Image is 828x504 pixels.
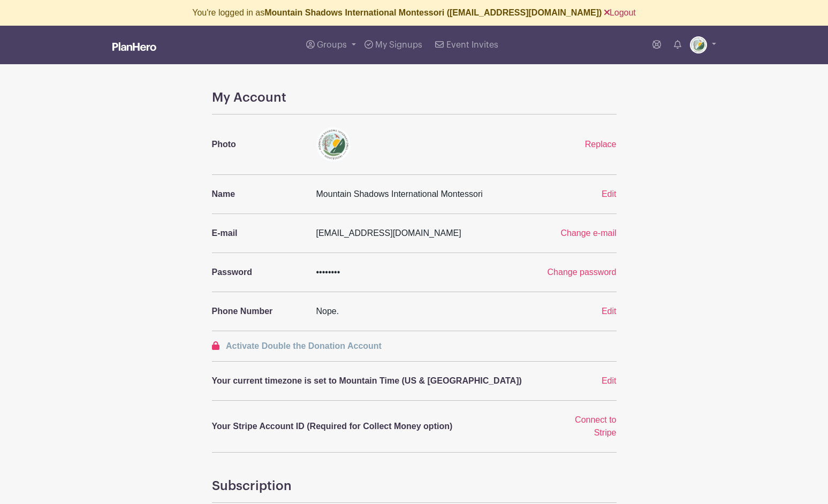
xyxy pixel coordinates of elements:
img: MSIM_LogoCircular.jpg [690,36,707,54]
a: Edit [602,376,617,385]
p: Your Stripe Account ID (Required for Collect Money option) [212,420,547,433]
img: MSIM_LogoCircular.jpg [316,127,351,162]
a: Connect to Stripe [575,415,616,437]
a: Replace [585,140,617,149]
a: Edit [602,307,617,316]
h4: Subscription [212,478,617,494]
span: My Signups [375,41,422,49]
h4: My Account [212,90,617,105]
a: Groups [302,26,360,64]
p: Your current timezone is set to Mountain Time (US & [GEOGRAPHIC_DATA]) [212,375,547,387]
a: Edit [602,189,617,198]
span: •••••••• [316,268,340,277]
a: Event Invites [431,26,502,64]
b: Mountain Shadows International Montessori ([EMAIL_ADDRESS][DOMAIN_NAME]) [264,8,602,17]
p: Name [212,188,303,201]
a: Logout [604,8,636,17]
a: Change e-mail [560,228,616,238]
p: Phone Number [212,305,303,318]
p: E-mail [212,227,303,240]
span: Groups [317,41,347,49]
span: Event Invites [446,41,498,49]
p: Password [212,266,303,279]
span: Activate Double the Donation Account [226,341,382,350]
div: Mountain Shadows International Montessori [310,188,553,201]
a: My Signups [360,26,427,64]
a: Change password [548,268,617,277]
p: Photo [212,138,303,151]
div: [EMAIL_ADDRESS][DOMAIN_NAME] [310,227,519,240]
div: Nope. [310,305,553,318]
img: logo_white-6c42ec7e38ccf1d336a20a19083b03d10ae64f83f12c07503d8b9e83406b4c7d.svg [112,42,156,51]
